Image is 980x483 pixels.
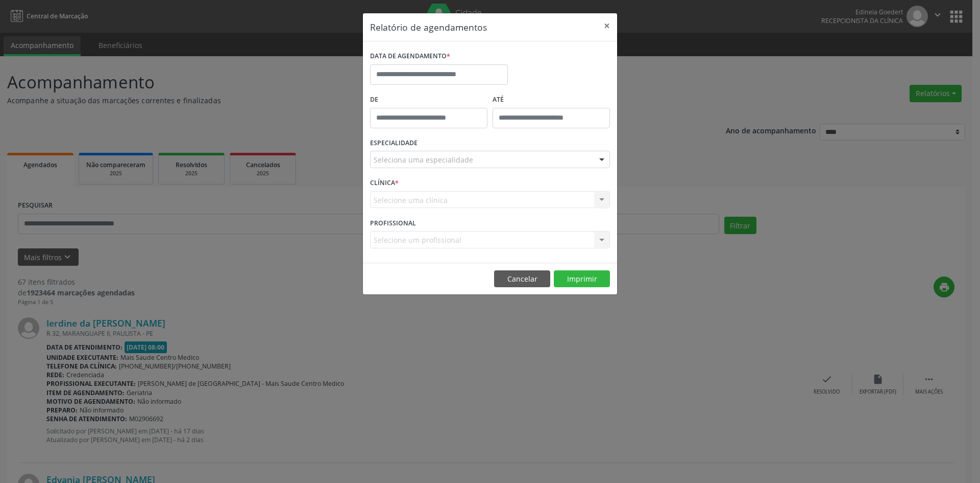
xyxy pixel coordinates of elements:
label: De [370,92,487,108]
button: Close [597,13,617,38]
label: CLÍNICA [370,175,399,191]
label: DATA DE AGENDAMENTO [370,49,450,64]
h5: Relatório de agendamentos [370,20,487,34]
label: ESPECIALIDADE [370,135,418,151]
button: Imprimir [554,270,610,288]
label: ATÉ [493,92,610,108]
span: Seleciona uma especialidade [374,154,473,165]
button: Cancelar [494,270,550,288]
label: PROFISSIONAL [370,215,416,231]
